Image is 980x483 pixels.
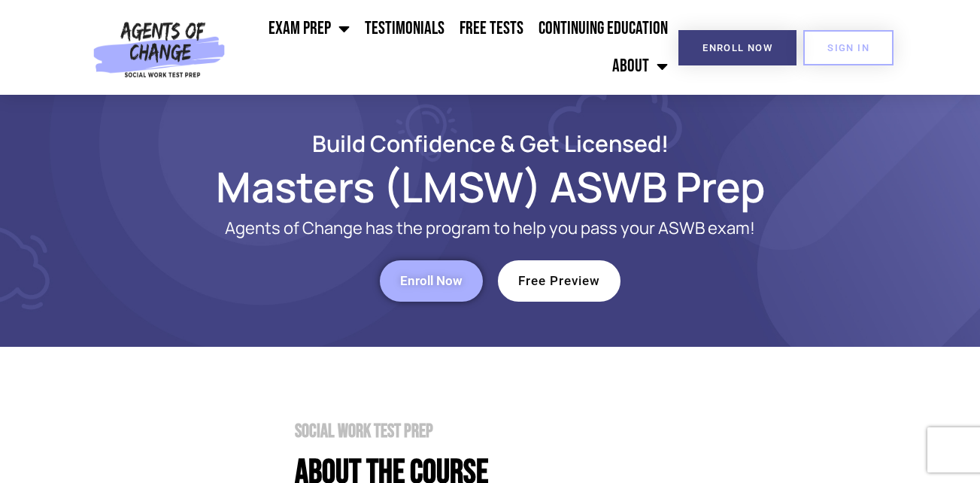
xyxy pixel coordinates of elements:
[531,10,675,47] a: Continuing Education
[518,275,600,287] span: Free Preview
[452,10,531,47] a: Free Tests
[62,132,919,154] h2: Build Confidence & Get Licensed!
[62,169,919,204] h1: Masters (LMSW) ASWB Prep
[357,10,452,47] a: Testimonials
[295,422,919,441] h2: Social Work Test Prep
[678,30,796,65] a: Enroll Now
[122,219,859,238] p: Agents of Change has the program to help you pass your ASWB exam!
[605,47,675,85] a: About
[827,43,869,53] span: SIGN IN
[803,30,894,65] a: SIGN IN
[380,260,483,302] a: Enroll Now
[400,275,463,287] span: Enroll Now
[702,43,772,53] span: Enroll Now
[261,10,357,47] a: Exam Prep
[232,10,675,85] nav: Menu
[498,260,620,302] a: Free Preview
